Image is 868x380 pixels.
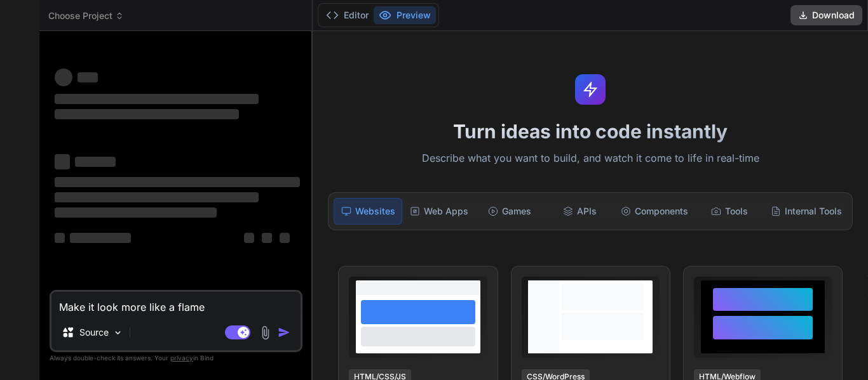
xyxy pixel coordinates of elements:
span: ‌ [55,154,70,169]
span: ‌ [55,207,217,218]
img: Pick Models [112,327,123,338]
div: Tools [696,198,763,225]
span: ‌ [280,233,290,243]
p: Source [79,326,109,339]
div: Components [616,198,693,225]
div: Websites [334,198,402,225]
span: ‌ [55,94,259,104]
div: Web Apps [405,198,473,225]
span: ‌ [262,233,272,243]
span: ‌ [75,157,116,167]
span: ‌ [55,192,259,202]
div: Games [476,198,543,225]
span: privacy [170,354,193,362]
p: Describe what you want to build, and watch it come to life in real-time [320,150,860,167]
img: icon [278,326,290,339]
button: Preview [374,6,436,24]
div: APIs [546,198,613,225]
img: attachment [258,325,273,340]
span: ‌ [55,109,239,119]
textarea: Make it look more like a flame [51,292,301,315]
div: Internal Tools [766,198,847,225]
span: ‌ [244,233,254,243]
button: Editor [321,6,374,24]
span: ‌ [70,233,131,243]
span: Choose Project [48,10,124,22]
span: ‌ [78,72,98,82]
p: Always double-check its answers. Your in Bind [50,352,302,364]
span: ‌ [55,233,65,243]
button: Download [790,5,862,25]
span: ‌ [55,177,300,187]
span: ‌ [55,69,72,86]
h1: Turn ideas into code instantly [320,120,860,143]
